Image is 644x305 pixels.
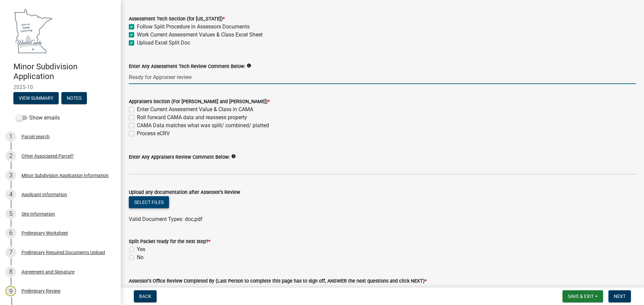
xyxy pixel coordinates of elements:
label: Show emails [16,114,60,122]
label: Enter Any Assessment Tech Review Comment Below: [129,64,245,69]
div: Preliminary Required Documents Upload [21,250,105,255]
i: info [247,63,251,68]
div: Minor Subdivision Application Information [21,173,109,178]
label: Follow Split Procedure in Assessors Documents [137,23,250,31]
h4: Minor Subdivision Application [13,62,115,81]
label: Enter Current Assessment Value & Class in CAMA [137,105,253,113]
span: Back [139,294,151,299]
div: Parcel search [21,134,50,139]
button: Save & Exit [562,290,603,302]
span: Next [614,294,626,299]
label: Enter Any Appraisers Review Comment Below: [129,155,230,160]
span: Save & Exit [568,294,594,299]
div: Preliminary Worksheet [21,231,68,235]
div: 4 [5,189,16,200]
div: 6 [5,228,16,238]
label: Upload Excel Split Doc [137,39,190,47]
div: Preliminary Review [21,289,61,293]
label: Assessor's Office Review Completed By (Last Person to complete this page has to sign off, ANSWER ... [129,279,427,284]
div: Applicant Information [21,192,67,197]
label: Split Packet ready for the next step? [129,239,210,244]
div: 8 [5,266,16,277]
img: Waseca County, Minnesota [13,7,53,55]
div: 7 [5,247,16,258]
div: Site Information [21,212,55,216]
div: 3 [5,170,16,181]
label: Assessment Tech Section (for [US_STATE]) [129,17,225,21]
wm-modal-confirm: Notes [61,96,87,101]
div: 5 [5,209,16,219]
button: View Summary [13,92,59,104]
label: Process eCRV [137,130,170,138]
label: Roll forward CAMA data and reassess property [137,113,247,122]
button: Back [134,290,157,302]
label: CAMA Data matches what was split/ combined/ platted [137,122,269,130]
span: 2025-10 [13,84,107,90]
div: 9 [5,286,16,296]
div: 1 [5,131,16,142]
i: info [231,154,236,159]
label: Appraisers Section (For [PERSON_NAME] and [PERSON_NAME]) [129,99,270,104]
button: Select files [129,196,169,208]
button: Notes [61,92,87,104]
div: Agreement and Signature [21,270,74,274]
button: Next [608,290,631,302]
label: Upload any documentation after Assessor's Review [129,190,240,195]
label: No [137,253,144,261]
div: 2 [5,151,16,161]
span: Valid Document Types: doc,pdf [129,216,203,222]
wm-modal-confirm: Summary [13,96,59,101]
label: Yes [137,245,145,253]
label: Work Current Assessment Values & Class Excel Sheet [137,31,263,39]
div: Other Associated Parcel? [21,154,74,158]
